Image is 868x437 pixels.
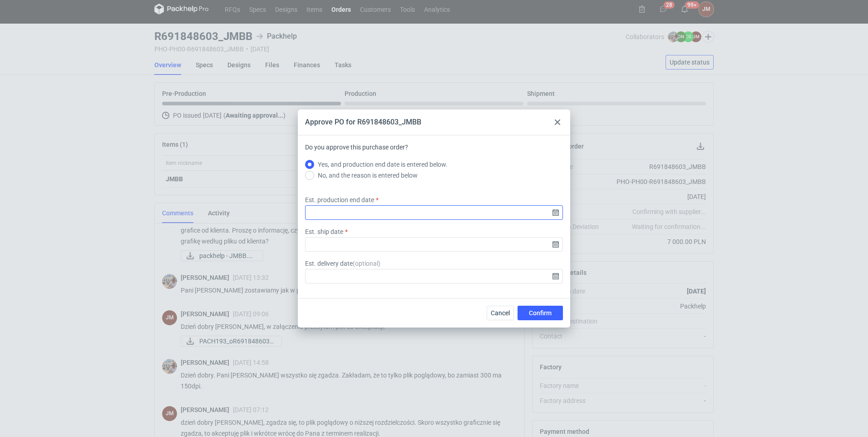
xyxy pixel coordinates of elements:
[491,310,510,316] span: Cancel
[518,306,563,320] button: Confirm
[529,310,552,316] span: Confirm
[305,259,380,268] label: Est. delivery date
[305,195,374,204] label: Est. production end date
[487,306,514,320] button: Cancel
[305,143,408,159] label: Do you approve this purchase order?
[305,227,343,236] label: Est. ship date
[353,260,380,267] span: ( optional )
[305,117,421,127] div: Approve PO for R691848603_JMBB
